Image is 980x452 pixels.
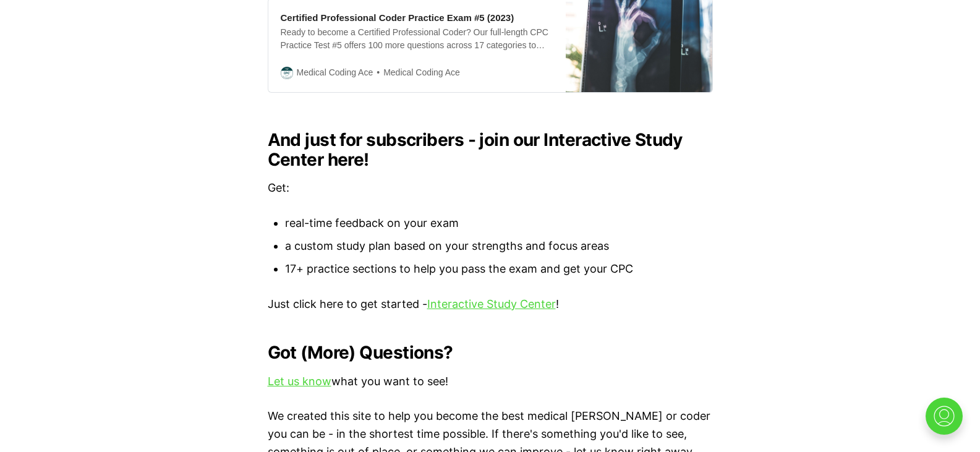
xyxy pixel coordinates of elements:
[297,66,373,79] span: Medical Coding Ace
[268,373,713,391] p: what you want to see!
[268,375,331,388] a: Let us know
[285,215,713,232] li: real-time feedback on your exam
[915,391,980,452] iframe: portal-trigger
[427,297,556,310] a: Interactive Study Center
[268,343,713,362] h2: Got (More) Questions?
[268,179,713,197] p: Get:
[268,130,713,169] h2: And just for subscribers - join our Interactive Study Center here!
[281,26,553,52] div: Ready to become a Certified Professional Coder? Our full-length CPC Practice Test #5 offers 100 m...
[285,237,713,255] li: a custom study plan based on your strengths and focus areas
[285,260,713,278] li: 17+ practice sections to help you pass the exam and get your CPC
[373,66,460,80] span: Medical Coding Ace
[268,296,713,313] p: Just click here to get started - !
[281,11,514,24] div: Certified Professional Coder Practice Exam #5 (2023)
